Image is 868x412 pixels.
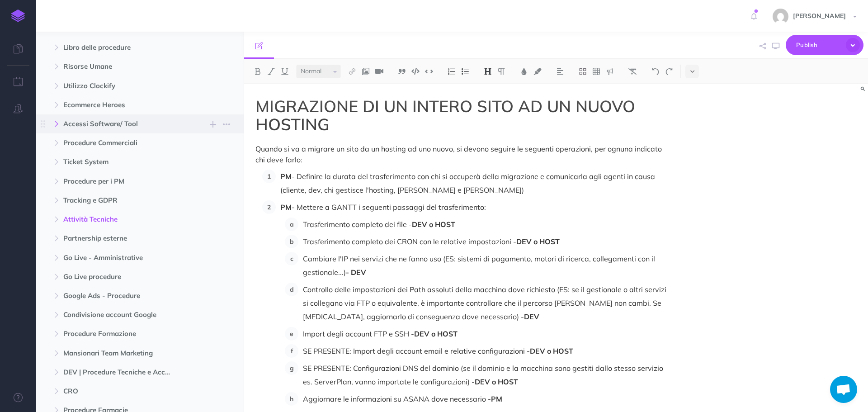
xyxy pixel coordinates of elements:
img: Blockquote button [398,68,406,75]
span: [PERSON_NAME] [788,12,850,20]
strong: DEV o HOST [475,377,518,386]
img: Link button [348,68,356,75]
span: Ecommerce Heroes [63,99,178,110]
img: Add video button [375,68,383,75]
strong: DEV [524,312,539,321]
img: Create table button [592,68,600,75]
span: Libro delle procedure [63,42,178,53]
button: Publish [786,35,863,55]
p: - Definire la durata del trasferimento con chi si occuperà della migrazione e comunicarla agli ag... [280,170,670,197]
p: Controllo delle impostazioni dei Path assoluti della macchina dove richiesto (ES: se il gestional... [303,283,670,323]
img: Paragraph button [497,68,505,75]
span: Publish [796,38,841,52]
p: Aggiornare le informazioni su ASANA dove necessario - [303,392,670,406]
span: Go Live - Amministrative [63,252,178,263]
div: Aprire la chat [830,376,857,403]
span: Partnership esterne [63,233,178,244]
img: Text background color button [533,68,542,75]
img: Alignment dropdown menu button [556,68,564,75]
img: Unordered list button [461,68,469,75]
img: Inline code button [425,68,433,75]
strong: DEV o HOST [530,346,573,355]
span: Ticket System [63,156,178,167]
span: Procedure per i PM [63,176,178,187]
span: Attività Tecniche [63,214,178,225]
p: SE PRESENTE: Import degli account email e relative configurazioni - [303,344,670,358]
p: - Mettere a GANTT i seguenti passaggi del trasferimento: [280,200,670,214]
img: Undo [651,68,660,75]
strong: DEV o HOST [414,329,458,338]
span: Procedure Formazione [63,328,178,339]
span: Accessi Software/ Tool [63,118,178,129]
img: Bold button [254,68,262,75]
img: Redo [665,68,673,75]
p: Import degli account FTP e SSH - [303,327,670,341]
span: Procedure Commerciali [63,137,178,148]
img: logo-mark.svg [11,9,25,22]
img: Ordered list button [448,68,456,75]
span: Mansionari Team Marketing [63,348,178,359]
img: Underline button [281,68,289,75]
strong: DEV o HOST [516,237,560,246]
span: CRO [63,386,178,397]
span: Utilizzo Clockify [63,81,178,91]
img: Code block button [411,68,420,75]
h1: MIGRAZIONE DI UN INTERO SITO AD UN NUOVO HOSTING [255,97,670,133]
img: e87add64f3cafac7edbf2794c21eb1e1.jpg [773,9,788,24]
img: Clear styles button [628,68,637,75]
img: Add image button [362,68,370,75]
span: Risorse Umane [63,61,178,72]
img: Text color button [520,68,528,75]
p: Quando si va a migrare un sito da un hosting ad uno nuovo, si devono seguire le seguenti operazio... [255,143,670,165]
img: Callout dropdown menu button [606,68,614,75]
p: Cambiare l'IP nei servizi che ne fanno uso (ES: sistemi di pagamento, motori di ricerca, collegam... [303,252,670,279]
strong: - DEV [346,268,366,277]
span: Tracking e GDPR [63,195,178,206]
span: Google Ads - Procedure [63,290,178,301]
strong: PM [491,394,502,403]
strong: DEV o HOST [412,220,455,229]
p: Trasferimento completo dei CRON con le relative impostazioni - [303,235,670,248]
span: Condivisione account Google [63,309,178,320]
span: Go Live procedure [63,271,178,282]
span: DEV | Procedure Tecniche e Accessi [63,367,178,378]
img: Italic button [267,68,275,75]
img: Headings dropdown button [484,68,492,75]
strong: PM [280,203,292,212]
strong: PM [280,172,292,181]
p: SE PRESENTE: Configurazioni DNS del dominio (se il dominio e la macchina sono gestiti dallo stess... [303,361,670,388]
p: Trasferimento completo dei file - [303,218,670,231]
